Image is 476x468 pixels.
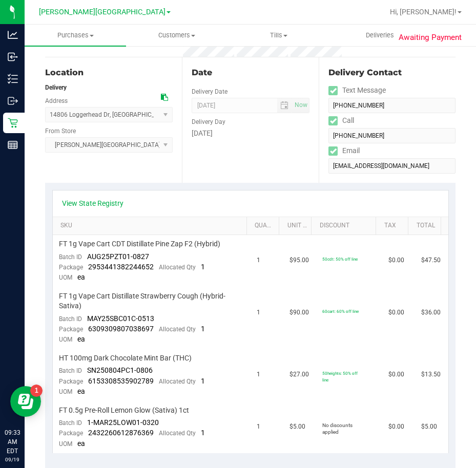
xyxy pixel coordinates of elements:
div: Delivery Contact [328,67,456,79]
span: $0.00 [388,256,404,265]
span: $5.00 [421,422,437,432]
span: ea [77,273,85,281]
span: HT 100mg Dark Chocolate Mint Bar (THC) [59,353,192,363]
span: 60cart: 60% off line [322,309,359,314]
inline-svg: Inventory [8,74,18,84]
span: Batch ID [59,367,82,374]
a: Purchases [25,25,126,46]
span: No discounts applied [322,422,353,435]
span: ea [77,439,85,448]
iframe: Resource center [10,386,41,417]
span: 1-MAR25LOW01-0320 [87,418,159,427]
label: Delivery Day [192,117,225,126]
span: UOM [59,388,72,395]
span: UOM [59,440,72,448]
span: Package [59,378,83,385]
span: Tills [228,31,328,40]
div: Location [45,67,173,79]
span: 1 [201,325,205,333]
a: Customers [126,25,227,46]
p: 09:33 AM EDT [5,428,20,456]
strong: Delivery [45,84,67,91]
inline-svg: Outbound [8,96,18,106]
span: Allocated Qty [159,430,196,437]
span: $27.00 [289,370,309,379]
span: FT 0.5g Pre-Roll Lemon Glow (Sativa) 1ct [59,406,189,415]
a: Total [417,222,437,230]
span: Customers [127,31,227,40]
span: 2432260612876369 [88,429,154,437]
div: Date [192,67,309,79]
span: Purchases [25,31,126,40]
span: Deliveries [352,31,408,40]
input: Format: (999) 999-9999 [328,128,456,143]
span: ea [77,335,85,343]
span: FT 1g Vape Cart CDT Distillate Pine Zap F2 (Hybrid) [59,239,220,249]
span: 1 [257,422,260,432]
span: Batch ID [59,419,82,427]
span: 1 [201,263,205,271]
a: Unit Price [287,222,307,230]
span: UOM [59,336,72,343]
span: $90.00 [289,308,309,317]
label: From Store [45,126,76,136]
span: 6153308535902789 [88,377,154,385]
span: MAY25SBC01C-0513 [87,314,154,323]
span: 1 [201,377,205,385]
label: Call [328,113,354,128]
a: SKU [60,222,243,230]
span: [PERSON_NAME][GEOGRAPHIC_DATA] [39,8,165,16]
span: SN250804PC1-0806 [87,366,153,374]
div: Copy address to clipboard [161,92,168,103]
label: Address [45,96,68,105]
span: 1 [257,370,260,379]
span: $13.50 [421,370,441,379]
span: $95.00 [289,256,309,265]
span: $47.50 [421,256,441,265]
span: Batch ID [59,253,82,261]
span: $0.00 [388,422,404,432]
p: 09/19 [5,456,20,463]
a: Tills [227,25,329,46]
inline-svg: Analytics [8,30,18,40]
span: $36.00 [421,308,441,317]
label: Text Message [328,83,386,98]
iframe: Resource center unread badge [30,385,43,397]
span: UOM [59,274,72,281]
span: FT 1g Vape Cart Distillate Strawberry Cough (Hybrid-Sativa) [59,291,244,311]
span: 6309309807038697 [88,325,154,333]
span: Allocated Qty [159,378,196,385]
span: AUG25PZT01-0827 [87,252,149,261]
span: 1 [257,308,260,317]
span: 2953441382244652 [88,263,154,271]
span: 50cdt: 50% off line [322,257,358,262]
input: Format: (999) 999-9999 [328,98,456,113]
a: Quantity [255,222,275,230]
div: [DATE] [192,128,309,139]
span: Allocated Qty [159,326,196,333]
span: $0.00 [388,370,404,379]
span: 1 [257,256,260,265]
span: Package [59,326,83,333]
label: Email [328,143,360,158]
a: Deliveries [329,25,431,46]
a: Discount [320,222,372,230]
span: Hi, [PERSON_NAME]! [390,8,457,16]
span: 1 [201,429,205,437]
span: 50heights: 50% off line [322,371,358,382]
a: Tax [384,222,404,230]
inline-svg: Reports [8,140,18,150]
span: Package [59,264,83,271]
span: Package [59,430,83,437]
inline-svg: Inbound [8,52,18,62]
span: Awaiting Payment [399,32,462,44]
label: Delivery Date [192,87,227,96]
span: $0.00 [388,308,404,317]
span: ea [77,387,85,395]
span: Allocated Qty [159,264,196,271]
inline-svg: Retail [8,118,18,128]
span: $5.00 [289,422,305,432]
span: Batch ID [59,315,82,323]
a: View State Registry [62,198,123,208]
